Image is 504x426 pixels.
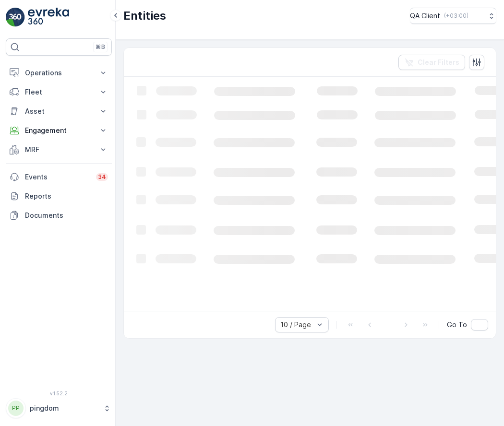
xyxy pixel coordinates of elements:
button: Asset [6,102,112,121]
button: Fleet [6,83,112,102]
div: PP [8,401,24,416]
p: pingdom [30,403,98,413]
button: Engagement [6,121,112,140]
p: Documents [25,211,108,220]
span: Go To [447,320,467,330]
p: Events [25,172,90,182]
img: logo [6,8,25,27]
p: Entities [123,8,166,24]
p: Asset [25,106,93,116]
button: QA Client(+03:00) [410,8,496,24]
button: Operations [6,63,112,83]
button: MRF [6,140,112,159]
a: Documents [6,206,112,225]
span: v 1.52.2 [6,390,112,396]
p: QA Client [410,11,440,21]
p: 34 [98,173,106,181]
p: Fleet [25,87,93,97]
p: Reports [25,191,108,201]
p: MRF [25,145,93,154]
button: Clear Filters [398,55,465,70]
button: PPpingdom [6,398,112,418]
p: Engagement [25,126,93,135]
p: Clear Filters [418,58,459,67]
a: Reports [6,187,112,206]
p: Operations [25,68,93,78]
a: Events34 [6,167,112,187]
p: ( +03:00 ) [444,12,468,20]
img: logo_light-DOdMpM7g.png [28,8,69,27]
p: ⌘B [96,43,105,51]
